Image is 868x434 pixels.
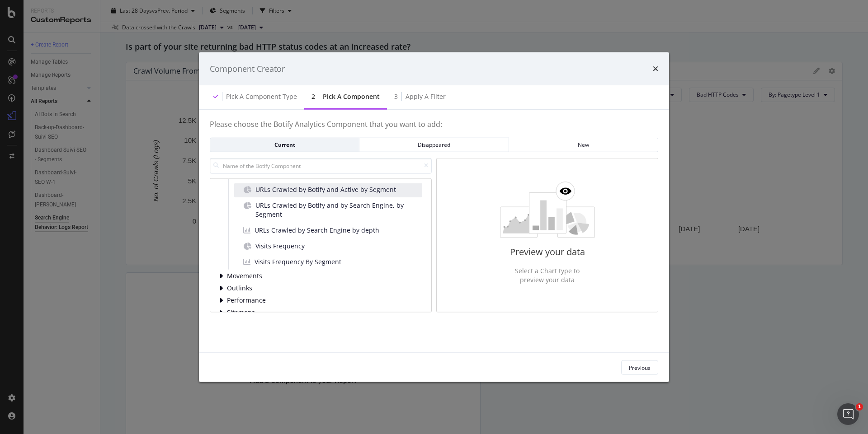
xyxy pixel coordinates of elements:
span: URLs Crawled by Search Engine by depth [255,226,379,235]
div: 3 [394,92,398,101]
div: Apply a Filter [406,92,446,101]
span: Movements [227,272,267,280]
div: modal [199,52,669,382]
div: New [516,141,651,149]
span: Performance [227,297,267,304]
div: Current [217,141,352,149]
span: 1 [856,403,863,411]
span: Sitemaps [227,309,267,317]
div: Pick a Component type [226,92,297,101]
button: Current [210,137,359,152]
p: Preview your data [510,245,585,258]
div: Component Creator [210,63,285,75]
input: Name of the Botify Component [210,158,432,173]
p: Select a Chart type to preview your data [510,266,585,285]
div: 2 [311,92,315,101]
span: URLs Crawled by Botify and Active by Segment [255,185,396,194]
button: Previous [621,360,658,375]
iframe: Intercom live chat [837,403,859,425]
span: Outlinks [227,285,267,292]
h4: Please choose the Botify Analytics Component that you want to add: [210,121,658,138]
div: Disappeared [367,141,501,149]
span: Organic Visits HTTP Codes Distribution [255,169,373,178]
span: Visits Frequency [255,242,305,251]
div: times [653,63,658,75]
div: Pick a Component [323,92,380,101]
button: New [509,137,658,152]
img: 6lKRJOuE.png [500,181,595,238]
span: URLs Crawled by Botify and by Search Engine, by Segment [255,201,419,219]
span: Visits Frequency By Segment [255,257,341,266]
div: Previous [629,364,651,371]
button: Disappeared [359,137,509,152]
